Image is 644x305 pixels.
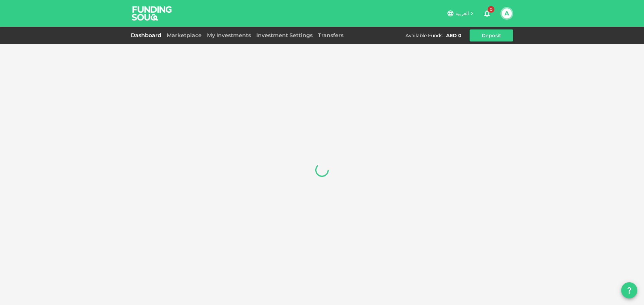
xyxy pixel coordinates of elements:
span: 0 [488,6,494,13]
a: Dashboard [131,32,164,39]
button: 0 [480,7,494,20]
button: question [621,282,637,298]
button: Deposit [470,29,513,42]
button: A [502,8,512,18]
a: Transfers [315,32,346,39]
a: My Investments [204,32,254,39]
div: AED 0 [446,32,462,39]
div: Available Funds : [406,32,443,39]
a: Marketplace [164,32,204,39]
a: Investment Settings [254,32,315,39]
span: العربية [455,10,469,16]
